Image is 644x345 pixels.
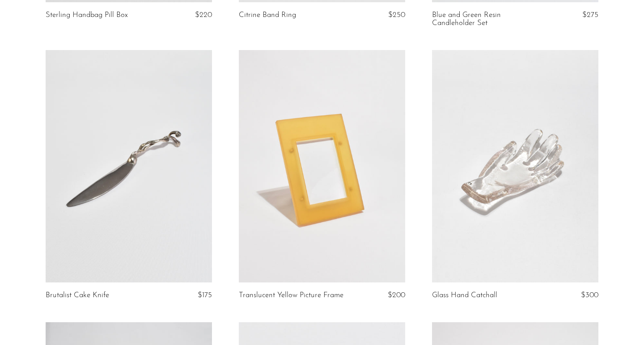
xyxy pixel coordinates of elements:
a: Citrine Band Ring [239,11,296,19]
span: $220 [195,11,212,19]
span: $250 [388,11,405,19]
span: $300 [581,291,598,299]
a: Sterling Handbag Pill Box [46,11,128,19]
span: $200 [388,291,405,299]
span: $175 [198,291,212,299]
a: Blue and Green Resin Candleholder Set [432,11,543,28]
a: Translucent Yellow Picture Frame [239,291,343,299]
span: $275 [582,11,598,19]
a: Brutalist Cake Knife [46,291,109,299]
a: Glass Hand Catchall [432,291,497,299]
